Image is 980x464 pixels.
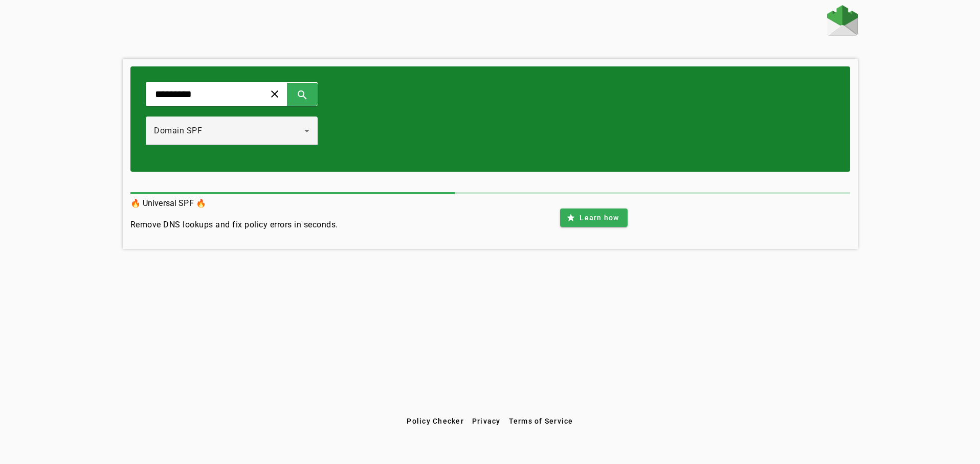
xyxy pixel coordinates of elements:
button: Privacy [468,412,505,430]
span: Learn how [580,213,619,223]
img: Fraudmarc Logo [827,5,858,36]
button: Policy Checker [403,412,468,430]
a: Home [827,5,858,38]
button: Terms of Service [505,412,577,430]
span: Policy Checker [407,417,464,425]
h3: 🔥 Universal SPF 🔥 [130,196,338,211]
span: Terms of Service [509,417,573,425]
span: Privacy [472,417,501,425]
span: Domain SPF [154,126,202,135]
button: Learn how [560,208,627,227]
h4: Remove DNS lookups and fix policy errors in seconds. [130,219,338,231]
